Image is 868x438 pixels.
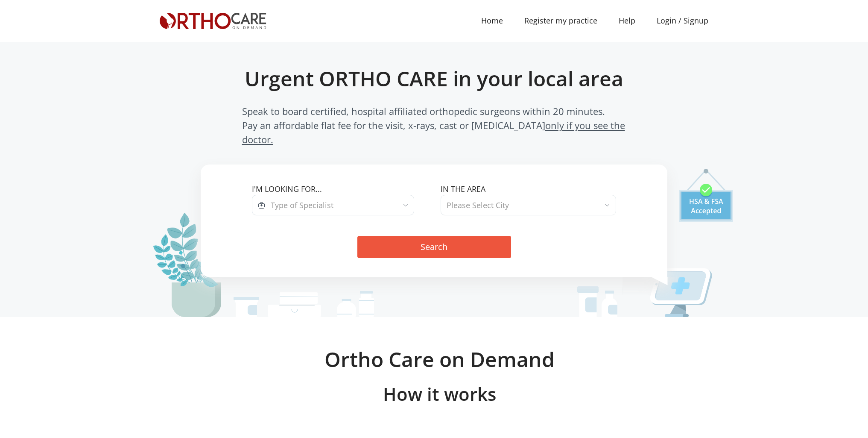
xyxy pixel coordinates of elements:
[165,383,714,405] h3: How it works
[165,347,714,372] h2: Ortho Care on Demand
[441,183,616,195] label: In the area
[646,15,719,26] a: Login / Signup
[357,236,511,258] button: Search
[471,11,514,30] a: Home
[242,104,626,147] span: Speak to board certified, hospital affiliated orthopedic surgeons within 20 minutes. Pay an affor...
[608,11,646,30] a: Help
[447,200,509,210] span: Please Select City
[220,66,649,91] h1: Urgent ORTHO CARE in your local area
[271,200,333,210] span: Type of Specialist
[252,183,427,195] label: I'm looking for...
[514,11,608,30] a: Register my practice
